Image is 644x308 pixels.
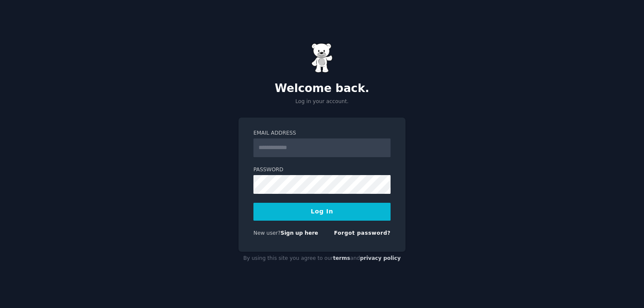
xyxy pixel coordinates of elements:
[253,203,391,221] button: Log In
[334,230,391,236] a: Forgot password?
[333,255,350,261] a: terms
[360,255,401,261] a: privacy policy
[253,166,391,174] label: Password
[239,82,405,95] h2: Welcome back.
[253,230,281,236] span: New user?
[239,98,405,106] p: Log in your account.
[239,252,405,265] div: By using this site you agree to our and
[281,230,318,236] a: Sign up here
[253,130,391,137] label: Email Address
[311,43,333,73] img: Gummy Bear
